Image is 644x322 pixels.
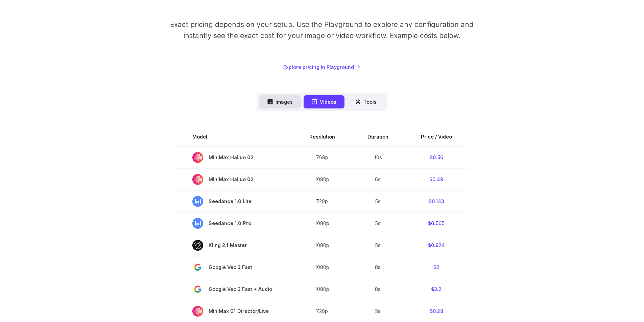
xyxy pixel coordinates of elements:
[192,262,277,273] span: Google Veo 3 Fast
[405,127,468,146] th: Price / Video
[192,240,277,251] span: Kling 2.1 Master
[293,278,351,300] td: 1080p
[405,234,468,256] td: $0.924
[283,63,361,71] a: Explore pricing in Playground
[405,146,468,169] td: $0.56
[405,168,468,190] td: $0.49
[405,190,468,212] td: $0.143
[293,234,351,256] td: 1080p
[351,168,405,190] td: 6s
[304,95,344,108] button: Videos
[192,218,277,229] span: Seedance 1.0 Pro
[293,146,351,169] td: 768p
[293,256,351,278] td: 1080p
[293,212,351,234] td: 1080p
[347,95,385,108] button: Tools
[157,19,486,42] p: Exact pricing depends on your setup. Use the Playground to explore any configuration and instantl...
[293,168,351,190] td: 1080p
[405,278,468,300] td: $3.2
[176,127,293,146] th: Model
[259,95,301,108] button: Images
[405,212,468,234] td: $0.565
[405,300,468,322] td: $0.28
[351,278,405,300] td: 8s
[192,306,277,317] span: MiniMax 01 Director/Live
[351,190,405,212] td: 5s
[351,212,405,234] td: 5s
[192,196,277,207] span: Seedance 1.0 Lite
[351,234,405,256] td: 5s
[192,284,277,295] span: Google Veo 3 Fast + Audio
[293,190,351,212] td: 720p
[351,146,405,169] td: 10s
[351,127,405,146] th: Duration
[351,300,405,322] td: 5s
[293,300,351,322] td: 720p
[405,256,468,278] td: $2
[192,174,277,185] span: MiniMax Hailuo 02
[192,152,277,163] span: MiniMax Hailuo 02
[351,256,405,278] td: 8s
[293,127,351,146] th: Resolution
